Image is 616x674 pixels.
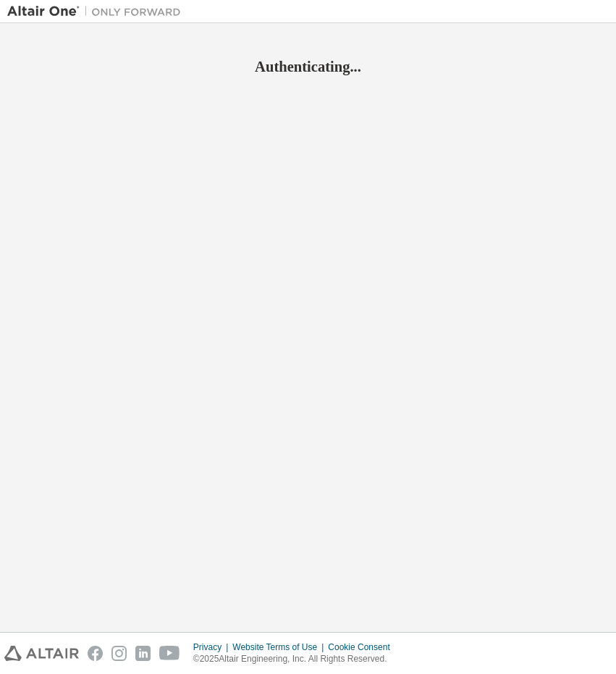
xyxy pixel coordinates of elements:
[232,641,328,653] div: Website Terms of Use
[193,653,399,665] p: © 2025 Altair Engineering, Inc. All Rights Reserved.
[111,646,127,661] img: instagram.svg
[4,646,79,661] img: altair_logo.svg
[193,641,232,653] div: Privacy
[135,646,151,661] img: linkedin.svg
[328,641,398,653] div: Cookie Consent
[159,646,180,661] img: youtube.svg
[7,4,188,19] img: Altair One
[88,646,103,661] img: facebook.svg
[7,57,609,76] h2: Authenticating...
